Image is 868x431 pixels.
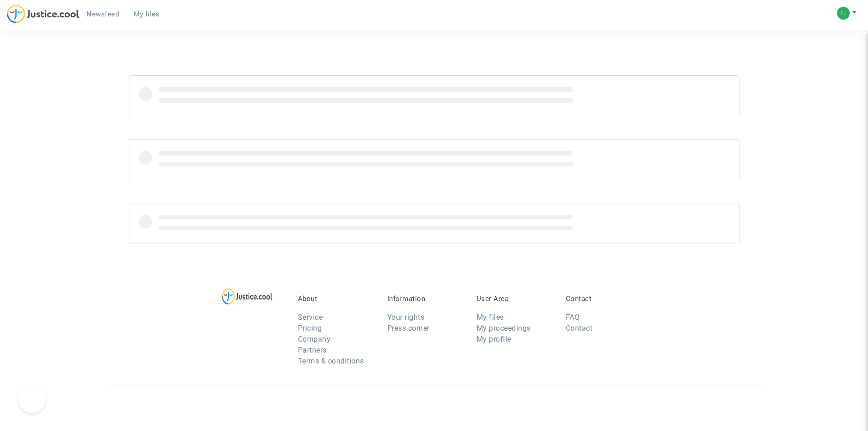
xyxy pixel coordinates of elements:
[298,295,374,303] p: About
[566,295,642,303] p: Contact
[18,385,46,413] iframe: Help Scout Beacon - Open
[7,5,79,23] img: jc-logo.svg
[298,346,327,354] a: Partners
[79,7,126,21] a: Newsfeed
[126,7,167,21] a: My files
[387,313,425,322] a: Your rights
[134,10,159,18] span: My files
[298,313,323,322] a: Service
[837,7,850,20] img: 27626d57a3ba4a5b969f53e3f2c8e71c
[477,335,511,343] a: My profile
[566,324,593,332] a: Contact
[298,335,331,343] a: Company
[298,357,364,365] a: Terms & conditions
[387,324,430,332] a: Press corner
[477,324,531,332] a: My proceedings
[387,295,463,303] p: Information
[298,324,322,332] a: Pricing
[477,313,504,322] a: My files
[87,10,119,18] span: Newsfeed
[477,295,552,303] p: User Area
[566,313,580,322] a: FAQ
[222,288,272,305] img: logo-lg.svg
